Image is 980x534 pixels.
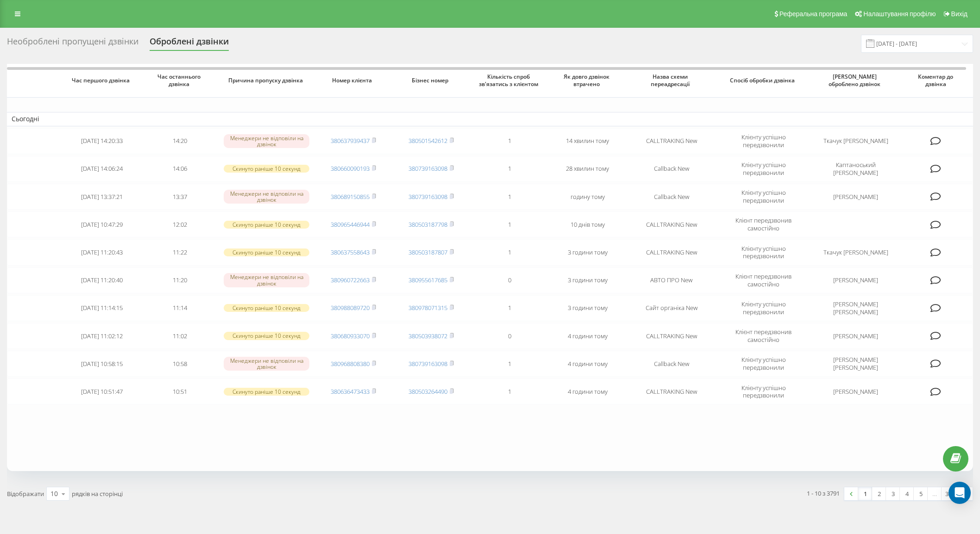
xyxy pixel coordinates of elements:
td: [PERSON_NAME] [811,323,900,349]
td: [DATE] 11:20:43 [63,239,141,265]
td: CALLTRAKING New [627,128,716,154]
div: Скинуто раніше 10 секунд [224,304,309,312]
span: Причина пропуску дзвінка [228,77,305,84]
td: Клієнту успішно передзвонили [716,184,811,210]
a: 380955617685 [408,276,447,284]
a: 380739163098 [408,360,447,368]
td: 1 [471,128,549,154]
a: 380739163098 [408,164,447,173]
div: Open Intercom Messenger [949,482,971,504]
div: 1 - 10 з 3791 [807,489,840,498]
a: 380739163098 [408,192,447,201]
a: 380 [942,487,959,500]
a: 3 [886,487,900,500]
td: 1 [471,211,549,237]
td: 1 [471,351,549,377]
td: [DATE] 11:14:15 [63,295,141,321]
td: Каптаноський [PERSON_NAME] [811,156,900,182]
td: [DATE] 10:51:47 [63,379,141,404]
span: Час першого дзвінка [71,77,133,84]
td: 11:14 [141,295,219,321]
td: Клієнту успішно передзвонили [716,128,811,154]
a: 380960722663 [331,276,370,284]
span: Спосіб обробки дзвінка [725,77,802,84]
a: 380680933070 [331,332,370,340]
td: [PERSON_NAME] [PERSON_NAME] [811,351,900,377]
td: 4 години тому [549,351,627,377]
td: 3 години тому [549,295,627,321]
a: 5 [914,487,928,500]
div: … [928,487,942,500]
td: 14:20 [141,128,219,154]
td: 4 години тому [549,379,627,404]
a: 2 [872,487,886,500]
td: CALLTRAKING New [627,239,716,265]
div: Скинуто раніше 10 секунд [224,165,309,173]
a: 380968808380 [331,360,370,368]
span: рядків на сторінці [72,490,123,498]
td: [DATE] 14:20:33 [63,128,141,154]
div: Скинуто раніше 10 секунд [224,248,309,256]
td: Клієнт передзвонив самостійно [716,211,811,237]
div: Скинуто раніше 10 секунд [224,221,309,229]
td: 3 години тому [549,267,627,293]
td: Клієнту успішно передзвонили [716,156,811,182]
a: 380503264490 [408,387,447,396]
span: Як довго дзвінок втрачено [557,73,619,87]
span: Відображати [7,490,44,498]
a: 380660090193 [331,164,370,173]
span: Бізнес номер [400,77,462,84]
span: Назва схеми переадресації [635,73,708,87]
a: 4 [900,487,914,500]
td: 1 [471,184,549,210]
td: Клієнт передзвонив самостійно [716,267,811,293]
td: 10:58 [141,351,219,377]
a: 380503187807 [408,248,447,256]
td: Callback New [627,156,716,182]
div: 10 [50,489,58,498]
a: 380988089720 [331,304,370,312]
td: Клієнту успішно передзвонили [716,295,811,321]
a: 380503938072 [408,332,447,340]
span: Налаштування профілю [863,10,936,18]
a: 380637558643 [331,248,370,256]
td: 11:20 [141,267,219,293]
td: [DATE] 13:37:21 [63,184,141,210]
td: 11:02 [141,323,219,349]
td: [PERSON_NAME] [811,379,900,404]
td: CALLTRAKING New [627,211,716,237]
a: 380503187798 [408,220,447,229]
td: Клієнту успішно передзвонили [716,239,811,265]
td: 13:37 [141,184,219,210]
a: 380689150855 [331,192,370,201]
a: 380636473433 [331,387,370,396]
td: Клієнту успішно передзвонили [716,351,811,377]
a: 380501542612 [408,137,447,145]
span: Кількість спроб зв'язатись з клієнтом [478,73,540,87]
div: Менеджери не відповіли на дзвінок [224,190,309,204]
td: 12:02 [141,211,219,237]
span: Реферальна програма [779,10,848,18]
td: [DATE] 11:02:12 [63,323,141,349]
td: Ткачук [PERSON_NAME] [811,128,900,154]
span: Коментар до дзвінка [908,73,965,87]
td: [DATE] 10:58:15 [63,351,141,377]
a: 380637939437 [331,137,370,145]
td: 0 [471,323,549,349]
td: [DATE] 10:47:29 [63,211,141,237]
td: Клієнту успішно передзвонили [716,379,811,404]
td: Callback New [627,351,716,377]
td: 0 [471,267,549,293]
td: АВТО ПРО New [627,267,716,293]
div: Менеджери не відповіли на дзвінок [224,134,309,148]
td: Сайт органіка New [627,295,716,321]
td: CALLTRAKING New [627,379,716,404]
td: 14 хвилин тому [549,128,627,154]
td: 10 днів тому [549,211,627,237]
td: 1 [471,156,549,182]
span: Вихід [951,10,967,18]
td: 28 хвилин тому [549,156,627,182]
td: 1 [471,379,549,404]
td: Сьогодні [7,112,973,126]
td: [PERSON_NAME] [811,267,900,293]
